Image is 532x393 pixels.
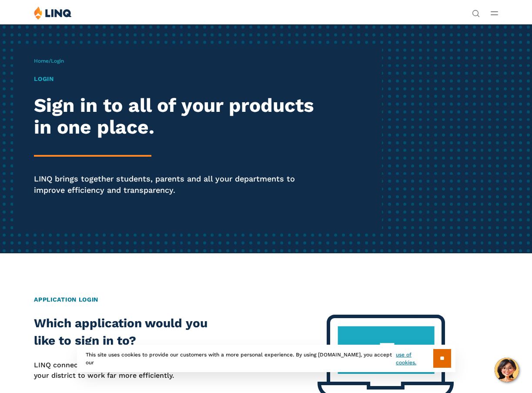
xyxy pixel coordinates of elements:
[34,173,326,195] p: LINQ brings together students, parents and all your departments to improve efficiency and transpa...
[34,6,72,20] img: LINQ | K‑12 Software
[34,58,64,64] span: /
[472,9,480,17] button: Open Search Bar
[34,74,326,84] h1: Login
[491,8,498,18] button: Open Main Menu
[495,358,519,382] button: Hello, have a question? Let’s chat.
[34,94,326,139] h2: Sign in to all of your products in one place.
[77,345,455,372] div: This site uses cookies to provide our customers with a more personal experience. By using [DOMAIN...
[51,58,64,64] span: Login
[34,58,49,64] a: Home
[396,351,433,366] a: use of cookies.
[34,295,498,304] h2: Application Login
[472,6,480,17] nav: Utility Navigation
[34,315,219,349] h2: Which application would you like to sign in to?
